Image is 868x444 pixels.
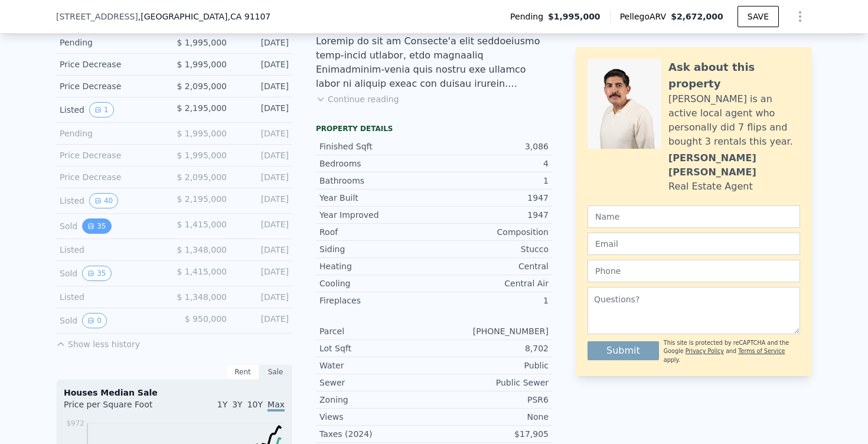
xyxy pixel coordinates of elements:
span: , [GEOGRAPHIC_DATA] [138,11,270,22]
span: $ 2,195,000 [177,194,227,204]
div: [DATE] [236,266,289,281]
div: Cooling [319,277,434,289]
button: Submit [588,341,659,360]
div: Listed [60,102,165,117]
span: $2,672,000 [671,12,723,21]
div: [DATE] [236,80,289,92]
span: 10Y [247,400,263,409]
div: [DATE] [236,149,289,161]
button: View historical data [82,313,107,328]
span: $ 1,348,000 [177,245,227,254]
div: This site is protected by reCAPTCHA and the Google and apply. [664,339,800,364]
div: Year Improved [319,209,434,221]
div: Lot Sqft [319,342,434,354]
div: 8,702 [434,342,549,354]
button: Continue reading [316,93,399,105]
div: Central Air [434,277,549,289]
input: Name [588,205,800,228]
button: View historical data [89,102,114,117]
div: Rent [226,364,259,380]
div: 1947 [434,192,549,204]
span: $ 1,995,000 [177,129,227,138]
div: Houses Median Sale [64,387,285,399]
div: Property details [316,124,552,133]
div: Price Decrease [60,171,165,183]
button: Show Options [788,5,812,28]
span: Max [267,400,285,412]
div: Public Sewer [434,377,549,389]
div: [DATE] [236,218,289,234]
div: Finished Sqft [319,141,434,152]
div: [PERSON_NAME] is an active local agent who personally did 7 flips and bought 3 rentals this year. [668,92,800,149]
div: [DATE] [236,171,289,183]
div: None [434,411,549,423]
span: $ 1,415,000 [177,267,227,276]
div: Listed [60,244,165,256]
div: Heating [319,260,434,272]
div: Views [319,411,434,423]
div: Composition [434,226,549,238]
span: $ 1,995,000 [177,60,227,69]
span: $ 950,000 [185,314,227,324]
div: Listed [60,291,165,303]
div: $17,905 [434,428,549,440]
div: Central [434,260,549,272]
div: Parcel [319,325,434,337]
input: Phone [588,260,800,282]
span: $ 2,095,000 [177,81,227,91]
span: Pending [510,11,548,22]
span: $ 2,195,000 [177,103,227,113]
div: [DATE] [236,313,289,328]
div: Price Decrease [60,80,165,92]
div: Sale [259,364,292,380]
div: Water [319,360,434,371]
div: Stucco [434,243,549,255]
div: 1 [434,175,549,187]
div: Listed [60,193,165,208]
div: [DATE] [236,291,289,303]
div: Pending [60,37,165,48]
span: 1Y [217,400,227,409]
input: Email [588,233,800,255]
div: 1947 [434,209,549,221]
div: 4 [434,158,549,169]
span: $ 2,095,000 [177,172,227,182]
div: [DATE] [236,37,289,48]
button: View historical data [82,218,111,234]
div: Public [434,360,549,371]
div: [PHONE_NUMBER] [434,325,549,337]
span: [STREET_ADDRESS] [56,11,138,22]
span: , CA 91107 [227,12,270,21]
button: SAVE [738,6,779,27]
span: 3Y [232,400,242,409]
span: $ 1,415,000 [177,220,227,229]
div: [DATE] [236,193,289,208]
div: Taxes (2024) [319,428,434,440]
div: Price Decrease [60,149,165,161]
div: Roof [319,226,434,238]
div: Sold [60,218,165,234]
div: PSR6 [434,394,549,406]
div: Bedrooms [319,158,434,169]
div: Zoning [319,394,434,406]
div: [DATE] [236,102,289,117]
div: [DATE] [236,58,289,70]
a: Terms of Service [738,348,785,354]
span: $ 1,995,000 [177,38,227,47]
div: Price per Square Foot [64,399,174,417]
div: Year Built [319,192,434,204]
span: Pellego ARV [620,11,671,22]
div: Ask about this property [668,59,800,92]
div: Price Decrease [60,58,165,70]
button: Show less history [56,334,140,350]
div: Pending [60,128,165,139]
span: $1,995,000 [548,11,601,22]
div: Sold [60,313,165,328]
div: Bathrooms [319,175,434,187]
div: [DATE] [236,128,289,139]
div: Loremip do sit am Consecte'a elit seddoeiusmo temp-incid utlabor, etdo magnaaliq Enimadminim-veni... [316,34,552,91]
div: [PERSON_NAME] [PERSON_NAME] [668,151,800,179]
div: Sold [60,266,165,281]
button: View historical data [89,193,118,208]
button: View historical data [82,266,111,281]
